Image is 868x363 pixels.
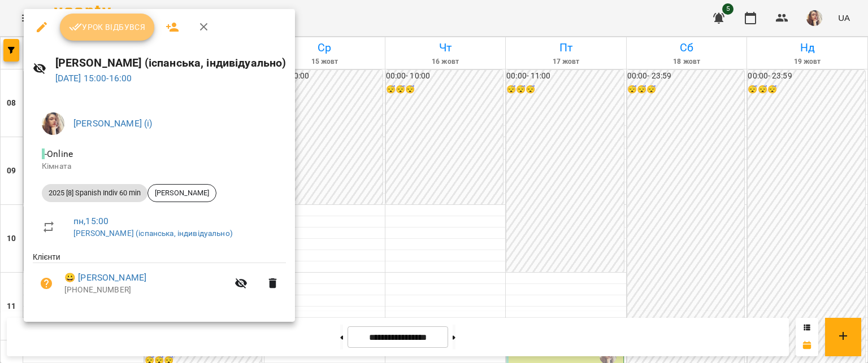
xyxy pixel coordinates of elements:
[64,285,228,296] p: [PHONE_NUMBER]
[55,54,287,72] h6: [PERSON_NAME] (іспанська, індивідуально)
[42,161,277,172] p: Кімната
[42,188,147,198] span: 2025 [8] Spanish Indiv 60 min
[64,271,146,285] a: 😀 [PERSON_NAME]
[55,73,132,84] a: [DATE] 15:00-16:00
[33,251,286,308] ul: Клієнти
[42,148,75,159] span: - Online
[60,14,155,41] button: Урок відбувся
[148,188,216,198] span: [PERSON_NAME]
[73,216,108,226] a: пн , 15:00
[147,184,216,202] div: [PERSON_NAME]
[73,229,233,238] a: [PERSON_NAME] (іспанська, індивідуально)
[73,118,153,129] a: [PERSON_NAME] (і)
[42,112,64,135] img: 81cb2171bfcff7464404e752be421e56.JPG
[33,270,60,297] button: Візит ще не сплачено. Додати оплату?
[69,20,146,34] span: Урок відбувся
